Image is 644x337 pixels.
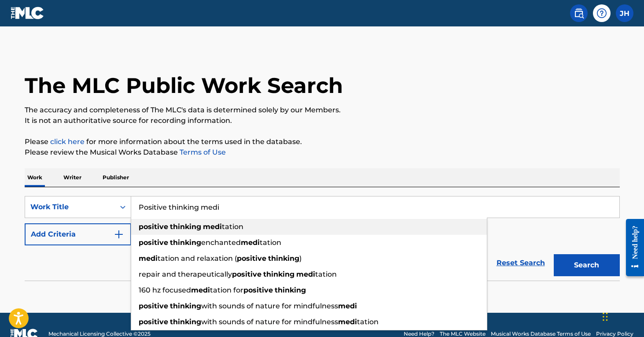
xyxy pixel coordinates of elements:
img: search [574,8,584,19]
p: Publisher [100,168,132,187]
div: Drag [603,304,608,330]
strong: thinking [170,238,201,247]
strong: positive [232,270,261,278]
button: Search [554,254,620,276]
strong: medi [191,286,210,294]
form: Search Form [25,196,620,281]
strong: positive [139,238,168,247]
strong: thinking [170,302,201,310]
span: tation and relaxation ( [158,254,237,263]
span: tation [222,222,243,231]
div: User Menu [616,4,633,22]
strong: thinking [275,286,306,294]
span: repair and therapeutically [139,270,232,278]
span: with sounds of nature for mindfulness [201,302,338,310]
strong: positive [237,254,266,263]
button: Add Criteria [25,223,131,245]
p: Please review the Musical Works Database [25,147,620,158]
strong: medi [338,318,357,326]
p: Work [25,168,45,187]
strong: thinking [170,222,201,231]
strong: thinking [170,318,201,326]
strong: medi [338,302,357,310]
span: tation [357,318,379,326]
strong: positive [139,318,168,326]
p: Please for more information about the terms used in the database. [25,137,620,147]
span: ) [299,254,302,263]
p: Writer [61,168,84,187]
strong: positive [139,302,168,310]
span: 160 hz focused [139,286,191,294]
div: Work Title [30,202,110,212]
p: It is not an authoritative source for recording information. [25,115,620,126]
strong: thinking [263,270,294,278]
a: click here [50,137,85,146]
strong: thinking [268,254,299,263]
img: 9d2ae6d4665cec9f34b9.svg [114,229,124,240]
strong: positive [139,222,168,231]
div: Help [593,4,611,22]
strong: medi [296,270,315,278]
p: The accuracy and completeness of The MLC's data is determined solely by our Members. [25,105,620,115]
span: tation for [210,286,243,294]
span: with sounds of nature for mindfulness [201,318,338,326]
span: enchanted [201,238,241,247]
span: tation [315,270,337,278]
a: Terms of Use [178,148,226,156]
strong: medi [203,222,222,231]
h1: The MLC Public Work Search [25,72,343,99]
a: Reset Search [492,253,549,273]
img: help [596,8,607,19]
iframe: Resource Center [619,211,644,284]
span: tation [260,238,281,247]
a: Public Search [570,4,588,22]
strong: medi [139,254,158,263]
iframe: Chat Widget [600,295,644,337]
strong: positive [243,286,273,294]
img: MLC Logo [11,7,44,19]
strong: medi [241,238,260,247]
